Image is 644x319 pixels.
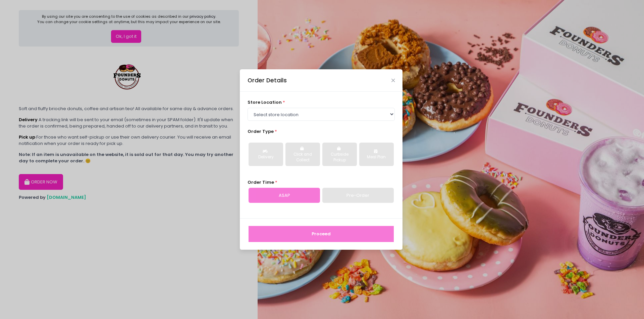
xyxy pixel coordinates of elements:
button: Delivery [249,143,283,166]
button: Meal Plan [359,143,394,166]
div: Click and Collect [290,152,315,163]
span: store location [248,99,282,105]
div: Order Details [248,76,287,85]
div: Meal Plan [364,154,389,160]
div: Delivery [253,154,278,160]
button: Proceed [249,226,394,242]
button: Curbside Pickup [322,143,357,166]
span: Order Time [248,179,274,185]
button: Close [391,79,395,82]
span: Order Type [248,128,274,135]
button: Click and Collect [285,143,320,166]
div: Curbside Pickup [327,152,352,163]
